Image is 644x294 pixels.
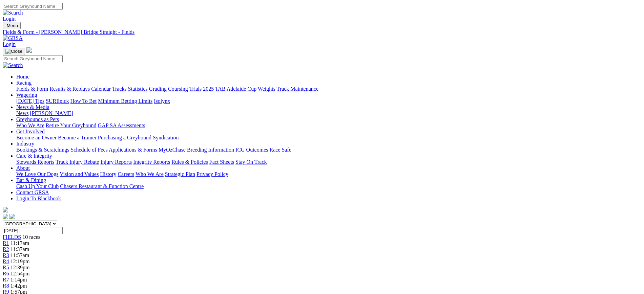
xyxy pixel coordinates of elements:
a: Results & Replays [49,86,90,92]
img: Close [5,49,22,54]
a: Grading [149,86,167,92]
a: [PERSON_NAME] [30,110,73,116]
a: History [100,171,116,177]
span: 1:42pm [11,283,27,289]
a: GAP SA Assessments [98,122,145,128]
a: Track Maintenance [277,86,318,92]
a: Integrity Reports [133,159,170,165]
img: Search [3,10,23,16]
a: Who We Are [136,171,164,177]
a: Chasers Restaurant & Function Centre [60,183,144,189]
div: Get Involved [16,135,641,141]
span: 12:39pm [11,265,30,270]
button: Toggle navigation [3,22,21,29]
div: Industry [16,147,641,153]
a: Rules & Policies [171,159,208,165]
a: ICG Outcomes [235,147,268,153]
img: Search [3,62,23,68]
a: Vision and Values [60,171,99,177]
a: About [16,165,30,171]
img: logo-grsa-white.png [3,207,8,212]
a: Fields & Form - [PERSON_NAME] Bridge Straight - Fields [3,29,641,35]
div: Racing [16,86,641,92]
a: R2 [3,246,9,252]
a: Purchasing a Greyhound [98,135,151,140]
a: Stay On Track [235,159,267,165]
img: GRSA [3,35,23,41]
a: Login [3,16,16,22]
a: Cash Up Your Club [16,183,59,189]
span: 12:19pm [11,258,30,264]
a: Injury Reports [100,159,132,165]
a: Industry [16,141,34,146]
a: Coursing [168,86,188,92]
a: R3 [3,252,9,258]
a: Applications & Forms [109,147,157,153]
a: Get Involved [16,129,45,134]
img: logo-grsa-white.png [26,47,32,53]
span: 12:54pm [11,271,30,276]
span: 10 races [22,234,40,240]
a: R8 [3,283,9,289]
input: Select date [3,227,63,234]
a: Syndication [153,135,179,140]
a: Stewards Reports [16,159,54,165]
a: Trials [189,86,202,92]
div: News & Media [16,110,641,116]
a: Statistics [128,86,148,92]
a: Race Safe [269,147,291,153]
div: Wagering [16,98,641,104]
a: Care & Integrity [16,153,52,159]
a: How To Bet [70,98,97,104]
a: Bookings & Scratchings [16,147,69,153]
div: Bar & Dining [16,183,641,189]
span: 11:17am [11,240,29,246]
span: Menu [7,23,18,28]
a: Who We Are [16,122,44,128]
span: 11:57am [11,252,29,258]
a: Minimum Betting Limits [98,98,152,104]
a: [DATE] Tips [16,98,44,104]
span: 1:14pm [11,277,27,282]
button: Toggle navigation [3,48,25,55]
a: R5 [3,265,9,270]
a: MyOzChase [159,147,186,153]
div: About [16,171,641,177]
a: Schedule of Fees [70,147,107,153]
a: Login To Blackbook [16,196,61,201]
a: Track Injury Rebate [56,159,99,165]
input: Search [3,55,63,62]
a: R6 [3,271,9,276]
a: R1 [3,240,9,246]
input: Search [3,3,63,10]
a: Weights [258,86,275,92]
a: Careers [118,171,134,177]
a: We Love Our Dogs [16,171,58,177]
a: Wagering [16,92,37,98]
a: Bar & Dining [16,177,46,183]
img: facebook.svg [3,214,8,219]
a: Home [16,74,29,80]
a: News [16,110,28,116]
a: Fields & Form [16,86,48,92]
a: 2025 TAB Adelaide Cup [203,86,256,92]
a: FIELDS [3,234,21,240]
a: Calendar [91,86,111,92]
span: 11:37am [11,246,29,252]
a: R7 [3,277,9,282]
a: Contact GRSA [16,189,49,195]
a: SUREpick [46,98,69,104]
a: R4 [3,258,9,264]
a: Greyhounds as Pets [16,116,59,122]
div: Greyhounds as Pets [16,122,641,129]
